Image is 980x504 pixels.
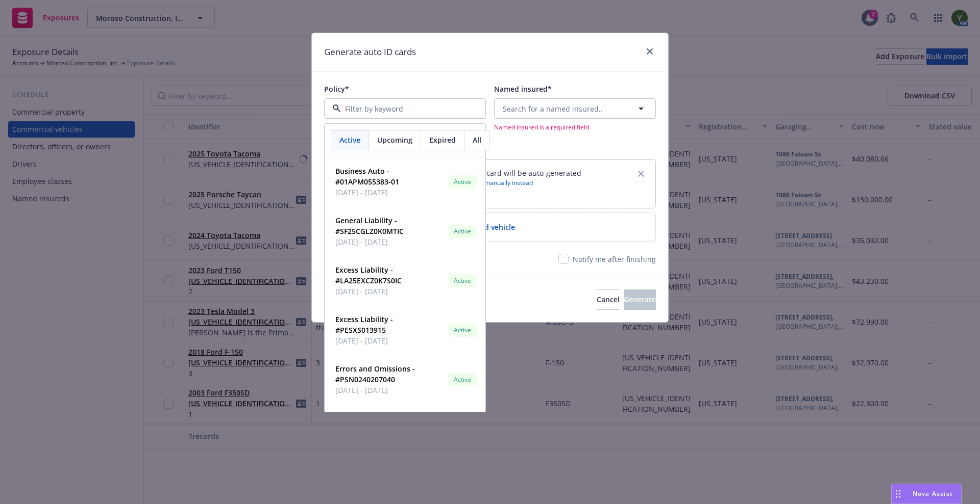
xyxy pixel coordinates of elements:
span: [DATE] - [DATE] [335,335,444,346]
a: close [644,45,656,58]
span: Add vehicle [475,222,515,232]
span: All [473,135,481,145]
h1: Generate auto ID cards [324,45,416,59]
span: [DATE] - [DATE] [335,286,444,297]
span: [DATE] - [DATE] [335,187,444,198]
span: Active [339,135,360,145]
span: Active [452,326,473,335]
span: Named insured is a required field [494,123,656,131]
div: Drag to move [892,484,904,503]
strong: Business Auto - #01APM055383-01 [335,166,399,187]
span: Active [452,177,473,187]
span: Active [452,276,473,285]
strong: General Liability - #SF25CGLZ0K0MTIC [335,216,404,236]
span: The ID card will be auto-generated [462,168,581,178]
span: [DATE] - [DATE] [335,385,444,395]
span: Named insured* [494,84,552,94]
button: Cancel [597,289,620,310]
span: Search for a named insured.. [503,103,603,114]
strong: Excess Liability - #PESXS013915 [335,314,393,335]
span: Active [452,375,473,384]
span: Cancel [597,295,620,304]
span: [DATE] - [DATE] [335,236,444,247]
span: Upload manually instead [462,178,581,187]
button: Generate [624,289,656,310]
span: Upcoming [377,135,412,145]
input: Filter by keyword [341,103,465,114]
span: Active [452,227,473,236]
span: Policy* [324,84,349,94]
button: Search for a named insured.. [494,98,656,119]
strong: Errors and Omissions - #PSN0240207040 [335,364,415,384]
span: Expired [429,135,456,145]
a: remove [635,168,647,180]
div: Add vehicle [324,213,656,242]
button: Nova Assist [891,484,962,504]
strong: Excess Liability - #LA25EXCZ0K7S0IC [335,265,402,285]
span: Nova Assist [913,489,953,498]
span: Generate [624,295,656,304]
p: Notify me after finishing [573,254,656,264]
